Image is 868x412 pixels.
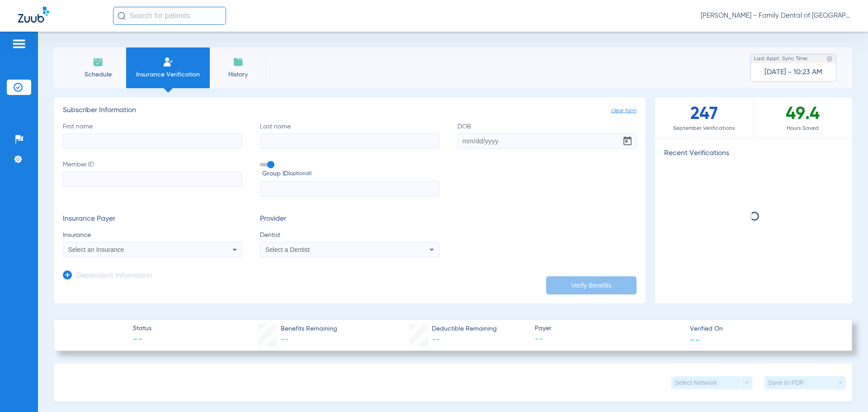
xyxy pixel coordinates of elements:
[260,231,439,240] span: Dentist
[63,122,242,149] label: First name
[432,336,440,344] span: --
[93,57,104,67] img: Schedule
[63,215,242,224] h3: Insurance Payer
[233,57,244,67] img: History
[133,324,151,333] span: Status
[764,68,822,77] span: [DATE] - 10:23 AM
[535,334,682,345] span: --
[12,38,26,49] img: hamburger-icon
[113,7,226,25] input: Search for patients
[535,324,682,333] span: Payer
[63,160,242,197] label: Member ID
[217,70,259,79] span: History
[18,7,49,23] img: Zuub Logo
[690,335,700,344] span: --
[118,12,126,20] img: Search Icon
[754,97,852,137] div: 49.4
[754,54,808,63] span: Last Appt. Sync Time:
[281,336,289,344] span: --
[281,324,337,334] span: Benefits Remaining
[262,169,439,179] span: Group ID
[76,70,119,79] span: Schedule
[133,70,203,79] span: Insurance Verification
[458,133,637,149] input: DOBOpen calendar
[63,106,637,115] h3: Subscriber Information
[754,124,852,133] span: Hours Saved
[63,231,242,240] span: Insurance
[288,169,311,179] small: (optional)
[546,276,637,294] button: Verify Benefits
[826,56,833,62] img: last sync help info
[260,133,439,149] input: Last name
[701,11,850,20] span: [PERSON_NAME] - Family Dental of [GEOGRAPHIC_DATA]
[163,57,174,67] img: Manual Insurance Verification
[618,132,637,150] button: Open calendar
[655,97,754,137] div: 247
[690,324,837,334] span: Verified On
[265,246,310,253] span: Select a Dentist
[68,246,124,253] span: Select an Insurance
[611,106,637,115] span: clear form
[63,171,242,187] input: Member ID
[133,334,151,346] span: --
[655,124,753,133] span: September Verifications
[76,272,152,281] h3: Dependent Information
[458,122,637,149] label: DOB
[63,133,242,149] input: First name
[260,122,439,149] label: Last name
[655,149,852,158] h3: Recent Verifications
[432,324,497,334] span: Deductible Remaining
[260,215,439,224] h3: Provider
